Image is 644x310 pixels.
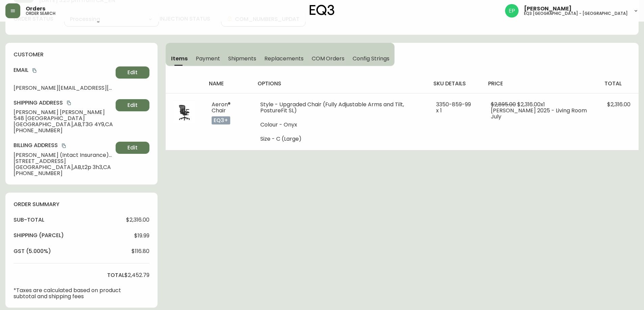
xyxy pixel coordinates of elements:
span: $2,316.00 x 1 [517,101,545,108]
span: $19.99 [134,233,149,239]
span: Replacements [264,55,303,62]
span: [PERSON_NAME] [PERSON_NAME] [14,109,113,115]
img: logo [310,5,335,16]
span: Edit [127,144,138,151]
h4: options [258,80,423,87]
span: Edit [127,69,138,76]
span: Orders [26,6,45,11]
span: Shipments [228,55,257,62]
h4: order summary [14,201,149,208]
span: [STREET_ADDRESS] [14,158,113,164]
span: [PERSON_NAME] (Intact Insurance) [PERSON_NAME] [14,152,113,158]
span: Payment [196,55,220,62]
h4: customer [14,51,149,58]
li: Colour - Onyx [260,122,420,128]
button: copy [61,142,67,149]
h4: total [107,272,124,279]
span: [PERSON_NAME][EMAIL_ADDRESS][PERSON_NAME][DOMAIN_NAME] [14,85,113,91]
h4: total [604,80,633,87]
li: Size - C (Large) [260,136,420,142]
span: $2,316.00 [126,217,149,223]
span: [PHONE_NUMBER] [14,128,113,134]
span: $116.80 [132,248,149,254]
span: Aeron® Chair [212,101,231,114]
h4: Shipping ( Parcel ) [14,232,64,239]
button: copy [66,100,72,106]
span: 548 [GEOGRAPHIC_DATA] [14,115,113,121]
span: [PHONE_NUMBER] [14,170,113,176]
span: [GEOGRAPHIC_DATA] , AB , T3G 4Y9 , CA [14,121,113,128]
button: Edit [116,142,149,154]
span: $2,316.00 [607,101,630,108]
button: Edit [116,99,149,111]
span: COM Orders [312,55,345,62]
h5: eq3 [GEOGRAPHIC_DATA] - [GEOGRAPHIC_DATA] [524,11,628,16]
button: Edit [116,66,149,79]
p: eq3+ [212,116,230,124]
span: [PERSON_NAME] 2025 - Living Room July [491,107,587,120]
h4: Billing Address [14,142,113,149]
span: $2,895.00 [491,101,516,108]
h5: order search [26,11,55,16]
img: edb0eb29d4ff191ed42d19acdf48d771 [505,4,519,18]
span: 3350-859-99 x 1 [436,101,471,114]
span: [GEOGRAPHIC_DATA] , AB , t2p 3h3 , CA [14,164,113,170]
h4: sku details [433,80,477,87]
h4: price [488,80,594,87]
span: Items [171,55,188,62]
li: Style - Upgraded Chair (Fully Adjustable Arms and Tilt, PostureFit SL) [260,102,420,114]
p: *Taxes are calculated based on product subtotal and shipping fees [14,287,124,300]
span: $2,452.79 [124,272,149,278]
span: Config Strings [353,55,389,62]
span: [PERSON_NAME] [524,6,572,11]
img: 2e798f56-32e1-4fd4-9cff-c80580a06b69.jpg [174,102,195,123]
h4: Shipping Address [14,99,113,107]
button: copy [31,67,38,74]
h4: gst (5.000%) [14,248,51,255]
h4: sub-total [14,216,44,224]
h4: name [209,80,246,87]
h4: Email [14,66,113,74]
span: Edit [127,102,138,109]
